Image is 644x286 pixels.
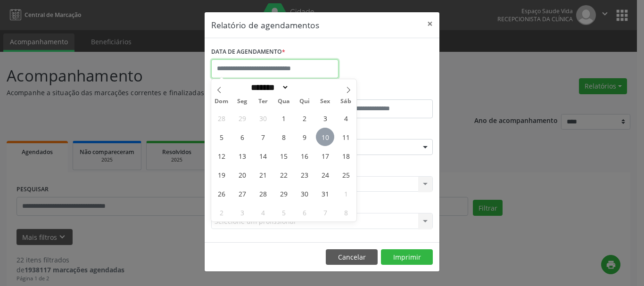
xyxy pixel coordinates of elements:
span: Sáb [336,98,356,105]
button: Cancelar [326,249,378,265]
span: Outubro 14, 2025 [254,147,272,165]
span: Novembro 8, 2025 [337,203,355,221]
label: DATA DE AGENDAMENTO [211,45,285,59]
span: Setembro 30, 2025 [254,109,272,127]
span: Outubro 9, 2025 [295,128,314,146]
span: Outubro 22, 2025 [274,165,293,184]
span: Outubro 16, 2025 [295,147,314,165]
span: Outubro 18, 2025 [337,147,355,165]
span: Ter [253,98,273,105]
span: Novembro 4, 2025 [254,203,272,221]
span: Outubro 4, 2025 [337,109,355,127]
span: Outubro 31, 2025 [316,184,334,203]
span: Sex [315,98,336,105]
span: Outubro 7, 2025 [254,128,272,146]
span: Outubro 26, 2025 [212,184,231,203]
span: Setembro 28, 2025 [212,109,231,127]
span: Outubro 23, 2025 [295,165,314,184]
span: Outubro 30, 2025 [295,184,314,203]
span: Qui [294,98,315,105]
span: Outubro 8, 2025 [274,128,293,146]
span: Outubro 17, 2025 [316,147,334,165]
span: Outubro 19, 2025 [212,165,231,184]
span: Novembro 1, 2025 [337,184,355,203]
span: Seg [232,98,253,105]
span: Setembro 29, 2025 [233,109,251,127]
span: Qua [273,98,294,105]
span: Outubro 10, 2025 [316,128,334,146]
span: Outubro 3, 2025 [316,109,334,127]
span: Dom [211,98,232,105]
span: Outubro 20, 2025 [233,165,251,184]
span: Outubro 13, 2025 [233,147,251,165]
span: Outubro 2, 2025 [295,109,314,127]
span: Outubro 21, 2025 [254,165,272,184]
span: Novembro 2, 2025 [212,203,231,221]
span: Novembro 3, 2025 [233,203,251,221]
span: Outubro 11, 2025 [337,128,355,146]
span: Outubro 15, 2025 [274,147,293,165]
span: Outubro 28, 2025 [254,184,272,203]
span: Outubro 12, 2025 [212,147,231,165]
span: Novembro 7, 2025 [316,203,334,221]
span: Outubro 5, 2025 [212,128,231,146]
h5: Relatório de agendamentos [211,19,319,31]
span: Novembro 6, 2025 [295,203,314,221]
span: Outubro 29, 2025 [274,184,293,203]
span: Outubro 25, 2025 [337,165,355,184]
button: Imprimir [381,249,433,265]
input: Year [289,82,320,92]
span: Outubro 6, 2025 [233,128,251,146]
button: Close [421,12,439,35]
span: Outubro 27, 2025 [233,184,251,203]
label: ATÉ [324,85,433,99]
select: Month [248,82,289,92]
span: Outubro 24, 2025 [316,165,334,184]
span: Novembro 5, 2025 [274,203,293,221]
span: Outubro 1, 2025 [274,109,293,127]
